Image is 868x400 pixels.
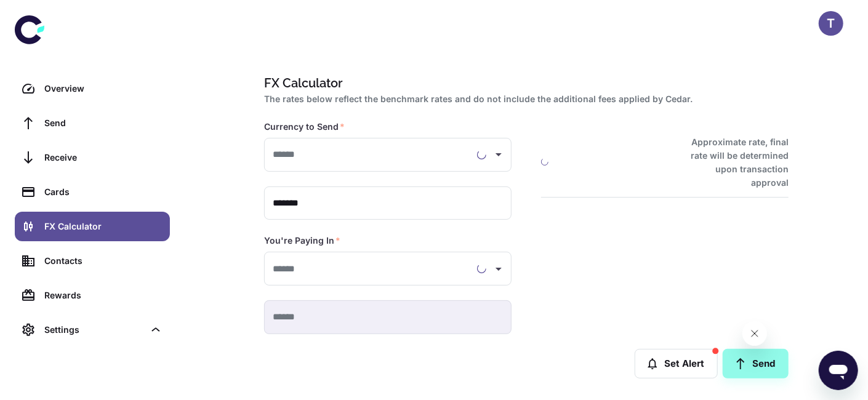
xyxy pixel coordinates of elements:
div: FX Calculator [44,220,163,233]
div: Settings [44,323,144,337]
div: Receive [44,151,163,164]
div: Send [44,116,163,130]
a: Receive [15,143,170,172]
a: Send [723,349,789,378]
a: Contacts [15,246,170,276]
div: Contacts [44,254,163,268]
h1: FX Calculator [264,74,784,92]
div: Settings [15,315,170,345]
div: Rewards [44,289,163,302]
iframe: Button to launch messaging window [819,351,858,390]
button: Open [490,146,507,163]
a: FX Calculator [15,212,170,241]
div: Cards [44,185,163,199]
a: Overview [15,74,170,103]
label: You're Paying In [264,234,340,247]
div: Overview [44,82,163,95]
a: Cards [15,177,170,207]
button: Open [490,260,507,278]
a: Rewards [15,281,170,310]
label: Currency to Send [264,121,345,133]
h6: Approximate rate, final rate will be determined upon transaction approval [677,135,789,190]
button: Set Alert [635,349,718,378]
iframe: Close message [742,321,767,346]
button: T [819,11,843,36]
a: Send [15,108,170,138]
span: Hi. Need any help? [7,9,89,18]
